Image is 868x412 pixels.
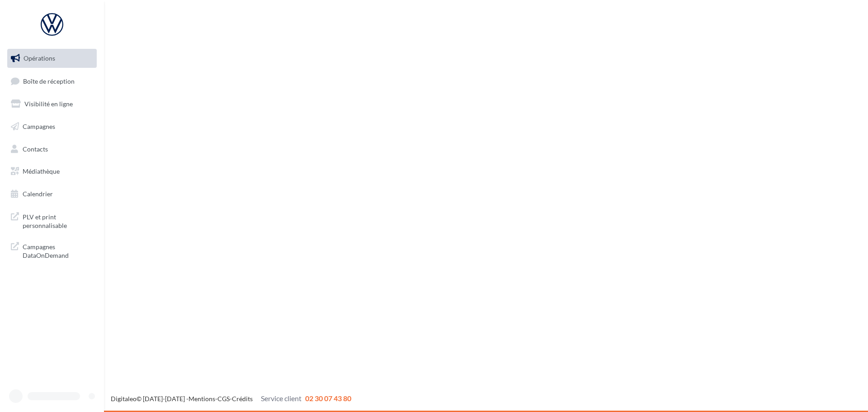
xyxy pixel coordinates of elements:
span: Boîte de réception [23,77,75,85]
a: PLV et print personnalisable [5,207,99,234]
a: Calendrier [5,185,99,204]
a: Mentions [189,395,215,403]
span: Contacts [23,145,48,152]
span: © [DATE]-[DATE] - - - [111,395,351,403]
a: Digitaleo [111,395,137,403]
a: Opérations [5,49,99,68]
a: Visibilité en ligne [5,95,99,114]
a: Boîte de réception [5,71,99,91]
span: 02 30 07 43 80 [305,394,351,403]
a: Contacts [5,140,99,159]
a: Campagnes [5,117,99,136]
a: Campagnes DataOnDemand [5,237,99,264]
span: Médiathèque [23,167,60,175]
span: Opérations [24,54,55,62]
span: Campagnes DataOnDemand [23,241,93,260]
a: Médiathèque [5,162,99,181]
a: Crédits [232,395,253,403]
span: Campagnes [23,123,55,130]
span: Visibilité en ligne [24,100,73,108]
a: CGS [217,395,230,403]
span: Calendrier [23,190,53,198]
span: PLV et print personnalisable [23,211,93,230]
span: Service client [261,394,302,403]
